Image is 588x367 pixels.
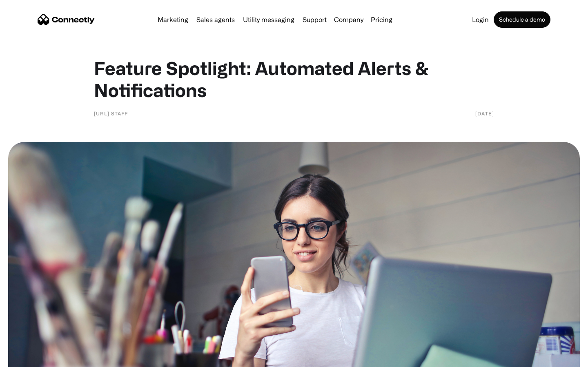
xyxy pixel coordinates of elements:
a: Support [299,16,330,23]
aside: Language selected: English [8,353,49,364]
h1: Feature Spotlight: Automated Alerts & Notifications [94,57,494,101]
a: Login [469,16,492,23]
div: Company [334,14,363,25]
a: Schedule a demo [494,11,550,28]
div: [URL] staff [94,109,128,117]
a: Utility messaging [240,16,298,23]
div: [DATE] [475,109,494,117]
a: Marketing [154,16,192,23]
a: Sales agents [193,16,238,23]
ul: Language list [16,353,49,364]
a: Pricing [367,16,396,23]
